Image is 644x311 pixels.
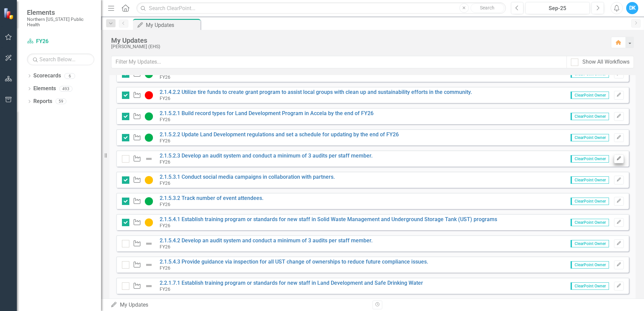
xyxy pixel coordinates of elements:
span: Elements [27,8,94,16]
button: DK [626,2,638,14]
img: In Progress [145,176,153,184]
a: Scorecards [33,72,61,80]
img: On Target [145,197,153,205]
img: Not Defined [145,240,153,248]
img: In Progress [145,218,153,227]
small: FY26 [160,96,170,101]
img: On Target [145,112,153,120]
small: FY26 [160,138,170,143]
small: Northern [US_STATE] Public Health [27,16,94,28]
a: 2.1.4.2.2 Utilize tire funds to create grant program to assist local groups with clean up and sus... [160,89,472,95]
span: ClearPoint Owner [571,282,609,290]
img: On Target [145,134,153,142]
a: 2.1.5.4.2 Develop an audit system and conduct a minimum of 3 audits per staff member. [160,237,373,244]
a: FY26 [27,38,94,45]
img: ClearPoint Strategy [3,7,15,20]
a: 2.1.5.2.2 Update Land Development regulations and set a schedule for updating by the end of FY26 [160,131,399,138]
a: 2.1.5.3.2 Track number of event attendees. [160,195,263,201]
small: FY26 [160,202,170,207]
button: Search [471,3,504,13]
input: Search Below... [27,54,94,65]
img: Not Defined [145,155,153,163]
img: Not Defined [145,261,153,269]
div: My Updates [111,37,604,44]
a: 2.1.5.4.3 Provide guidance via inspection for all UST change of ownerships to reduce future compl... [160,258,428,265]
span: ClearPoint Owner [571,240,609,247]
small: FY26 [160,286,170,292]
input: Filter My Updates... [111,56,567,68]
div: My Updates [146,21,199,29]
img: Not Defined [145,282,153,290]
a: 2.2.1.7.1 Establish training program or standards for new staff in Land Development and Safe Drin... [160,280,423,286]
span: ClearPoint Owner [571,134,609,141]
img: Off Target [145,91,153,99]
span: Search [480,5,494,10]
span: ClearPoint Owner [571,261,609,269]
small: FY26 [160,223,170,228]
a: 2.1.5.4.1 Establish training program or standards for new staff in Solid Waste Management and Und... [160,216,497,222]
span: ClearPoint Owner [571,92,609,99]
small: FY26 [160,117,170,122]
input: Search ClearPoint... [136,2,506,14]
small: FY26 [160,74,170,80]
small: FY26 [160,265,170,271]
div: [PERSON_NAME] (EHS) [111,44,604,49]
small: FY26 [160,180,170,186]
a: 2.1.5.2.3 Develop an audit system and conduct a minimum of 3 audits per staff member. [160,152,373,159]
span: ClearPoint Owner [571,219,609,226]
a: 2.1.5.2.1 Build record types for Land Development Program in Accela by the end of FY26 [160,110,374,116]
a: Reports [33,98,52,105]
a: Elements [33,85,56,93]
div: Sep-25 [528,4,587,12]
a: 2.1.5.3.1 Conduct social media campaigns in collaboration with partners. [160,174,335,180]
button: Sep-25 [525,2,590,14]
div: 6 [64,73,75,79]
span: ClearPoint Owner [571,155,609,163]
div: 493 [59,86,72,92]
small: FY26 [160,159,170,165]
span: ClearPoint Owner [571,176,609,184]
small: FY26 [160,244,170,249]
span: ClearPoint Owner [571,113,609,120]
div: 59 [56,99,66,104]
div: Show All Workflows [582,58,630,66]
div: My Updates [110,301,367,309]
span: ClearPoint Owner [571,198,609,205]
